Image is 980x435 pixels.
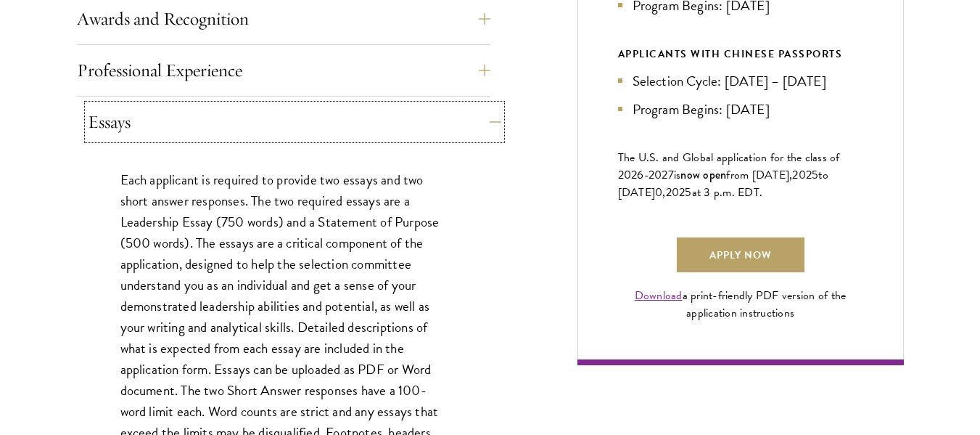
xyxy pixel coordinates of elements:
[666,184,685,201] span: 202
[88,105,501,139] button: Essays
[77,1,490,36] button: Awards and Recognition
[618,70,863,92] li: Selection Cycle: [DATE] – [DATE]
[674,166,681,184] span: is
[618,166,828,201] span: to [DATE]
[726,166,792,184] span: from [DATE],
[618,287,863,322] div: a print-friendly PDF version of the application instructions
[637,166,643,184] span: 6
[618,99,863,120] li: Program Begins: [DATE]
[77,53,490,88] button: Professional Experience
[644,166,668,184] span: -202
[635,287,683,304] a: Download
[677,237,804,272] a: Apply Now
[655,184,662,201] span: 0
[680,166,726,183] span: now open
[618,149,840,184] span: The U.S. and Global application for the class of 202
[692,184,763,201] span: at 3 p.m. EDT.
[792,166,812,184] span: 202
[668,166,674,184] span: 7
[812,166,818,184] span: 5
[618,45,863,63] div: APPLICANTS WITH CHINESE PASSPORTS
[685,184,691,201] span: 5
[662,184,665,201] span: ,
